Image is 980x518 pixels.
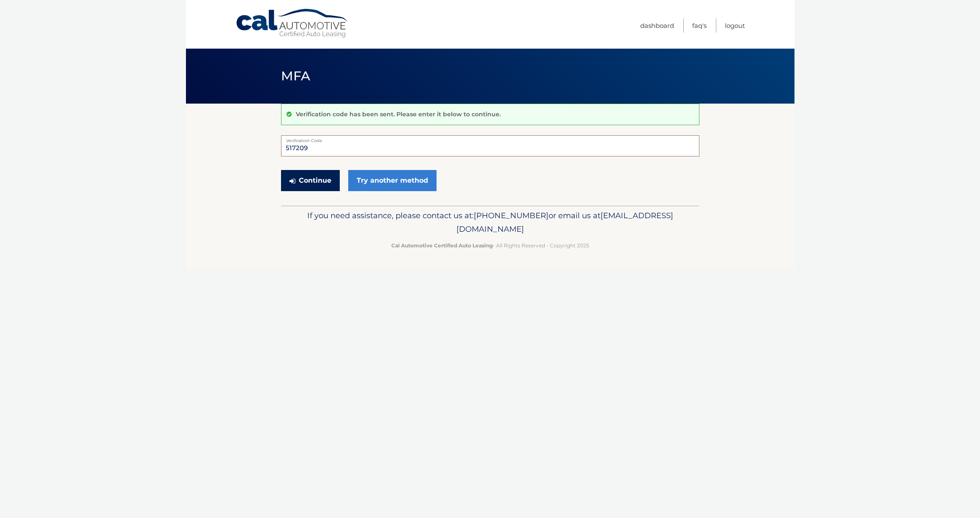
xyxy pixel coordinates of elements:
a: Try another method [348,170,437,191]
a: Dashboard [640,19,674,33]
p: - All Rights Reserved - Copyright 2025 [287,241,694,250]
span: MFA [281,68,311,84]
a: FAQ's [692,19,707,33]
span: [PHONE_NUMBER] [474,211,549,220]
strong: Cal Automotive Certified Auto Leasing [391,242,493,249]
label: Verification Code [281,135,699,142]
p: If you need assistance, please contact us at: or email us at [287,209,694,236]
a: Logout [725,19,745,33]
p: Verification code has been sent. Please enter it below to continue. [296,110,501,118]
a: Cal Automotive [235,8,349,38]
span: [EMAIL_ADDRESS][DOMAIN_NAME] [456,211,673,234]
button: Continue [281,170,340,191]
input: Verification Code [281,135,699,156]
